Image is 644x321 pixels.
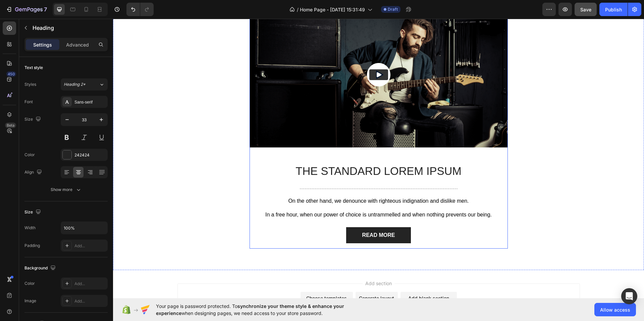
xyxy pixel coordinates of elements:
[24,115,42,124] div: Size
[5,123,16,128] div: Beta
[156,303,344,316] span: synchronize your theme style & enhance your experience
[599,3,628,16] button: Publish
[24,81,36,87] div: Styles
[44,5,47,13] p: 7
[388,6,398,12] span: Draft
[24,280,35,286] div: Color
[297,6,299,13] span: /
[24,168,43,177] div: Align
[137,193,394,200] p: In a free hour, when our power of choice is untrammelled and when nothing prevents our being.
[24,99,33,105] div: Font
[594,303,636,316] button: Allow access
[600,306,630,313] span: Allow access
[64,81,86,87] span: Heading 2*
[233,208,298,224] button: READ MORE
[24,243,40,249] div: Padding
[74,281,106,287] div: Add...
[74,152,106,158] div: 242424
[137,145,394,160] p: The standard Lorem Ipsum
[74,99,106,105] div: Sans-serif
[66,41,89,48] p: Advanced
[575,3,597,16] button: Save
[621,288,637,304] div: Open Intercom Messenger
[295,276,336,283] div: Add blank section
[256,51,275,61] button: Play
[33,24,105,32] p: Heading
[156,303,370,317] span: Your page is password protected. To when designing pages, we need access to your store password.
[246,276,281,283] div: Generate layout
[24,152,35,158] div: Color
[300,6,365,13] span: Home Page - [DATE] 15:31:49
[33,41,52,48] p: Settings
[24,184,108,196] button: Show more
[6,71,16,77] div: 450
[74,243,106,249] div: Add...
[250,261,281,268] span: Add section
[24,65,43,71] div: Text style
[74,298,106,304] div: Add...
[193,276,234,283] div: Choose templates
[113,19,644,298] iframe: Design area
[580,7,591,12] span: Save
[24,264,57,273] div: Background
[24,225,36,231] div: Width
[61,222,107,234] input: Auto
[51,186,82,193] div: Show more
[61,78,108,90] button: Heading 2*
[3,3,50,16] button: 7
[249,212,282,220] div: READ MORE
[605,6,622,13] div: Publish
[126,3,154,16] div: Undo/Redo
[24,298,36,304] div: Image
[137,179,394,186] p: On the other hand, we denounce with righteous indignation and dislike men.
[24,208,42,217] div: Size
